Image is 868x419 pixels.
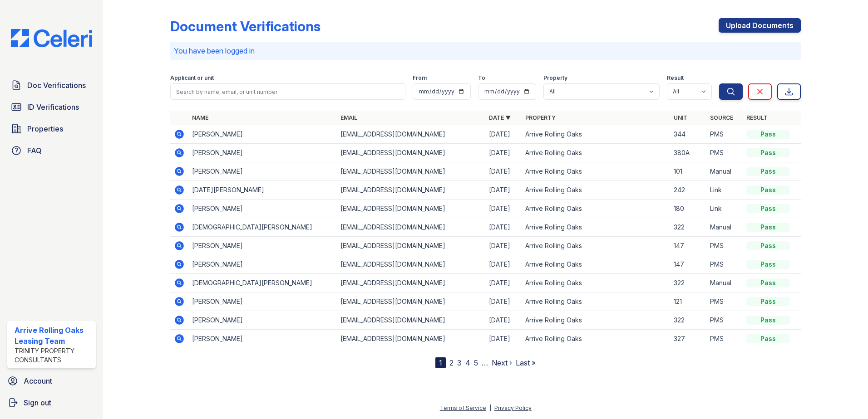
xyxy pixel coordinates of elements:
td: PMS [706,255,743,274]
td: PMS [706,125,743,144]
a: Last » [516,358,536,367]
div: Pass [746,334,790,343]
div: Pass [746,297,790,306]
td: [EMAIL_ADDRESS][DOMAIN_NAME] [337,274,485,292]
div: Pass [746,260,790,269]
a: Upload Documents [719,18,801,33]
td: [DATE] [485,181,522,200]
td: [DATE] [485,144,522,162]
td: [PERSON_NAME] [188,255,337,274]
p: You have been logged in [174,45,797,56]
td: 322 [670,311,706,330]
div: Pass [746,148,790,157]
div: Pass [746,130,790,139]
a: Account [4,372,99,390]
td: [DATE] [485,330,522,348]
div: Pass [746,204,790,213]
a: Email [340,114,357,121]
td: [DATE] [485,292,522,311]
td: [EMAIL_ADDRESS][DOMAIN_NAME] [337,255,485,274]
td: [DATE] [485,162,522,181]
a: Result [746,114,768,121]
label: Result [667,74,684,82]
td: Arrive Rolling Oaks [522,255,670,274]
td: [PERSON_NAME] [188,311,337,330]
div: Arrive Rolling Oaks Leasing Team [15,325,92,346]
span: Sign out [24,397,51,408]
td: [EMAIL_ADDRESS][DOMAIN_NAME] [337,144,485,162]
td: [EMAIL_ADDRESS][DOMAIN_NAME] [337,181,485,200]
a: Property [525,114,556,121]
label: Property [543,74,567,82]
a: Terms of Service [440,404,486,411]
td: Arrive Rolling Oaks [522,218,670,237]
label: Applicant or unit [170,74,214,82]
td: 180 [670,200,706,218]
td: Arrive Rolling Oaks [522,274,670,292]
a: 4 [465,358,470,367]
td: Arrive Rolling Oaks [522,200,670,218]
td: [EMAIL_ADDRESS][DOMAIN_NAME] [337,330,485,348]
a: 2 [449,358,454,367]
td: [PERSON_NAME] [188,144,337,162]
td: [EMAIL_ADDRESS][DOMAIN_NAME] [337,311,485,330]
a: Name [192,114,208,121]
td: [PERSON_NAME] [188,330,337,348]
td: [DEMOGRAPHIC_DATA][PERSON_NAME] [188,218,337,237]
a: Source [710,114,733,121]
td: [EMAIL_ADDRESS][DOMAIN_NAME] [337,218,485,237]
span: Properties [27,123,63,134]
div: 1 [435,357,446,368]
span: ID Verifications [27,102,79,112]
a: Sign out [4,394,99,412]
td: [EMAIL_ADDRESS][DOMAIN_NAME] [337,237,485,255]
input: Search by name, email, or unit number [170,83,405,100]
span: Account [24,375,52,386]
td: [PERSON_NAME] [188,292,337,311]
td: 101 [670,162,706,181]
a: 3 [457,358,462,367]
td: Manual [706,218,743,237]
td: 121 [670,292,706,311]
a: Properties [7,120,96,138]
td: Manual [706,162,743,181]
td: Arrive Rolling Oaks [522,125,670,144]
td: [DATE] [485,125,522,144]
td: Arrive Rolling Oaks [522,237,670,255]
td: [DATE] [485,237,522,255]
td: Arrive Rolling Oaks [522,144,670,162]
a: Privacy Policy [494,404,532,411]
div: Pass [746,316,790,325]
td: [PERSON_NAME] [188,200,337,218]
td: PMS [706,311,743,330]
div: Pass [746,241,790,250]
td: 380A [670,144,706,162]
a: Date ▼ [489,114,511,121]
td: [PERSON_NAME] [188,125,337,144]
td: Arrive Rolling Oaks [522,181,670,200]
span: Doc Verifications [27,80,86,91]
td: 242 [670,181,706,200]
td: [EMAIL_ADDRESS][DOMAIN_NAME] [337,162,485,181]
td: 322 [670,218,706,237]
a: Doc Verifications [7,76,96,94]
td: 147 [670,237,706,255]
td: PMS [706,330,743,348]
td: PMS [706,237,743,255]
div: | [489,404,491,411]
td: 322 [670,274,706,292]
td: [PERSON_NAME] [188,237,337,255]
td: Arrive Rolling Oaks [522,292,670,311]
span: FAQ [27,145,42,156]
a: 5 [474,358,478,367]
div: Document Verifications [170,18,321,34]
a: ID Verifications [7,98,96,116]
td: [DATE] [485,200,522,218]
td: [DATE] [485,218,522,237]
td: Arrive Rolling Oaks [522,162,670,181]
td: [EMAIL_ADDRESS][DOMAIN_NAME] [337,200,485,218]
div: Pass [746,278,790,287]
div: Pass [746,185,790,195]
a: FAQ [7,141,96,160]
